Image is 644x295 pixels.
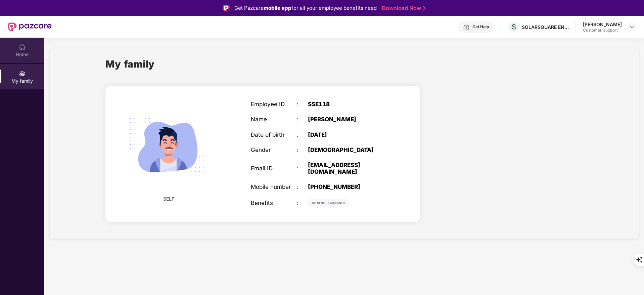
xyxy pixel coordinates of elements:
span: SELF [163,195,174,203]
div: Employee ID [251,101,296,108]
img: svg+xml;base64,PHN2ZyB4bWxucz0iaHR0cDovL3d3dy53My5vcmcvMjAwMC9zdmciIHdpZHRoPSIyMjQiIGhlaWdodD0iMT... [120,98,217,195]
img: svg+xml;base64,PHN2ZyBpZD0iRHJvcGRvd24tMzJ4MzIiIHhtbG5zPSJodHRwOi8vd3d3LnczLm9yZy8yMDAwL3N2ZyIgd2... [629,24,635,30]
img: svg+xml;base64,PHN2ZyBpZD0iSG9tZSIgeG1sbnM9Imh0dHA6Ly93d3cudzMub3JnLzIwMDAvc3ZnIiB3aWR0aD0iMjAiIG... [19,44,26,50]
div: : [296,200,308,206]
div: [PERSON_NAME] [583,21,622,28]
a: Download Now [382,5,424,12]
img: Stroke [423,5,426,12]
img: svg+xml;base64,PHN2ZyBpZD0iSGVscC0zMngzMiIgeG1sbnM9Imh0dHA6Ly93d3cudzMub3JnLzIwMDAvc3ZnIiB3aWR0aD... [463,24,470,31]
div: Get Help [472,24,489,30]
div: [PHONE_NUMBER] [308,183,388,190]
div: Email ID [251,165,296,172]
div: Date of birth [251,131,296,138]
div: : [296,183,308,190]
div: Get Pazcare for all your employee benefits need [234,4,377,12]
div: [DEMOGRAPHIC_DATA] [308,146,388,153]
div: Customer_support [583,28,622,33]
h1: My family [105,56,155,72]
span: S [512,23,516,31]
div: [DATE] [308,131,388,138]
div: Gender [251,146,296,153]
div: SSE118 [308,101,388,108]
div: : [296,116,308,123]
div: SOLARSQUARE ENERGY [522,24,569,30]
div: Mobile number [251,183,296,190]
div: : [296,165,308,172]
div: : [296,146,308,153]
div: [PERSON_NAME] [308,116,388,123]
img: Logo [223,5,230,11]
img: New Pazcare Logo [8,23,52,31]
img: svg+xml;base64,PHN2ZyB3aWR0aD0iMjAiIGhlaWdodD0iMjAiIHZpZXdCb3g9IjAgMCAyMCAyMCIgZmlsbD0ibm9uZSIgeG... [19,70,26,77]
img: svg+xml;base64,PHN2ZyB4bWxucz0iaHR0cDovL3d3dy53My5vcmcvMjAwMC9zdmciIHdpZHRoPSIxMjIiIGhlaWdodD0iMj... [308,199,349,207]
div: [EMAIL_ADDRESS][DOMAIN_NAME] [308,162,388,175]
div: : [296,101,308,108]
div: Name [251,116,296,123]
div: Benefits [251,200,296,206]
div: : [296,131,308,138]
strong: mobile app [264,5,291,11]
